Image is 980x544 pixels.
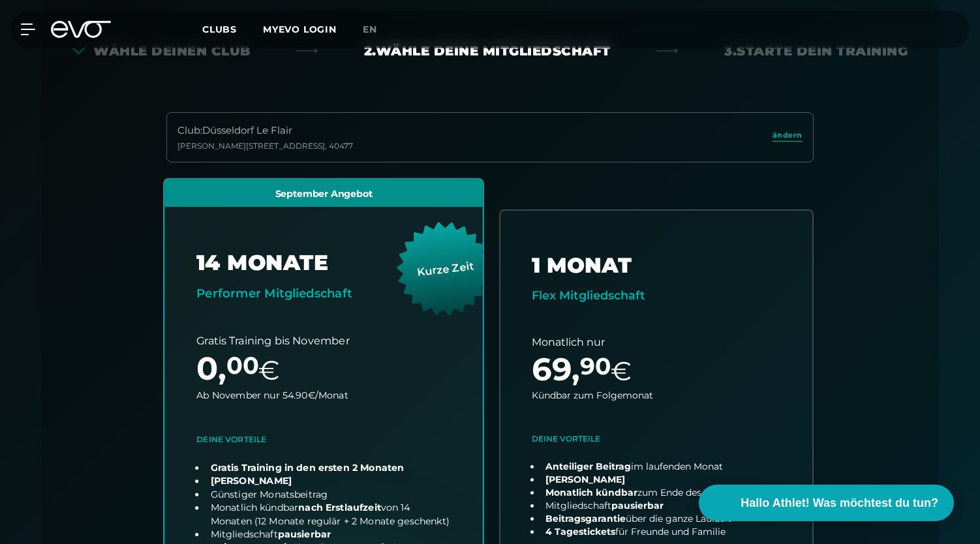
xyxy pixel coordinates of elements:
button: Hallo Athlet! Was möchtest du tun? [699,485,954,521]
div: Club : Düsseldorf Le Flair [177,123,353,138]
span: ändern [773,130,803,141]
div: [PERSON_NAME][STREET_ADDRESS] , 40477 [177,141,353,151]
a: MYEVO LOGIN [263,23,337,35]
span: Hallo Athlet! Was möchtest du tun? [741,494,938,512]
span: en [363,23,377,35]
a: en [363,22,393,37]
span: Clubs [202,23,237,35]
a: ändern [773,130,803,145]
a: Clubs [202,23,263,35]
